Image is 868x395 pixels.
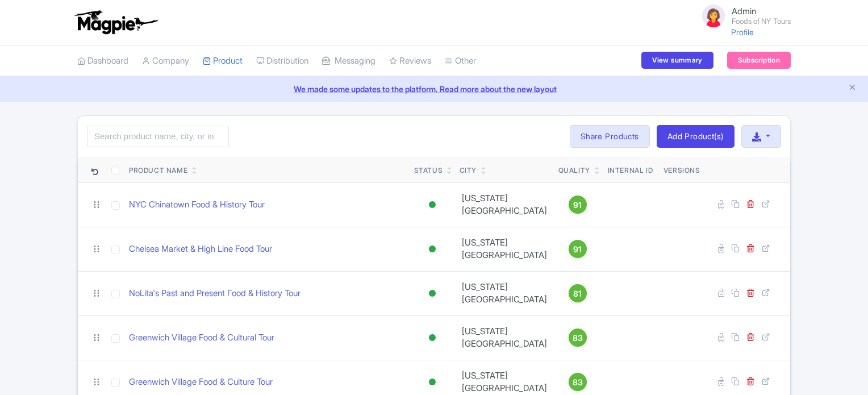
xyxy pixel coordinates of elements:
[72,10,160,35] img: logo-ab69f6fb50320c5b225c76a69d11143b.png
[203,45,243,77] a: Product
[129,331,274,344] a: Greenwich Village Food & Cultural Tour
[427,285,438,302] div: Active
[414,165,443,176] div: Status
[455,271,554,315] td: [US_STATE][GEOGRAPHIC_DATA]
[641,52,713,69] a: View summary
[693,2,791,30] a: Admin Foods of NY Tours
[455,227,554,271] td: [US_STATE][GEOGRAPHIC_DATA]
[848,82,857,95] button: Close announcement
[602,157,659,183] th: Internal ID
[129,198,265,211] a: NYC Chinatown Food & History Tour
[322,45,375,77] a: Messaging
[558,329,597,347] a: 83
[129,376,273,389] a: Greenwich Village Food & Culture Tour
[142,45,189,77] a: Company
[427,197,438,213] div: Active
[570,125,650,148] a: Share Products
[427,330,438,346] div: Active
[731,27,754,37] a: Profile
[732,18,791,25] small: Foods of NY Tours
[573,376,583,389] span: 83
[7,83,861,95] a: We made some updates to the platform. Read more about the new layout
[657,125,735,148] a: Add Product(s)
[558,240,597,258] a: 91
[427,241,438,257] div: Active
[129,243,272,256] a: Chelsea Market & High Line Food Tour
[732,6,756,16] span: Admin
[573,288,582,300] span: 81
[389,45,431,77] a: Reviews
[87,126,229,147] input: Search product name, city, or interal id
[460,165,477,176] div: City
[700,2,727,30] img: avatar_key_member-9c1dde93af8b07d7383eb8b5fb890c87.png
[445,45,476,77] a: Other
[129,165,187,176] div: Product Name
[573,243,582,256] span: 91
[558,373,597,391] a: 83
[573,332,583,344] span: 83
[558,284,597,302] a: 81
[558,196,597,214] a: 91
[659,157,705,183] th: Versions
[455,315,554,360] td: [US_STATE][GEOGRAPHIC_DATA]
[455,182,554,227] td: [US_STATE][GEOGRAPHIC_DATA]
[558,165,590,176] div: Quality
[256,45,308,77] a: Distribution
[129,287,301,300] a: NoLita's Past and Present Food & History Tour
[77,45,128,77] a: Dashboard
[573,199,582,211] span: 91
[727,52,791,69] a: Subscription
[427,374,438,390] div: Active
